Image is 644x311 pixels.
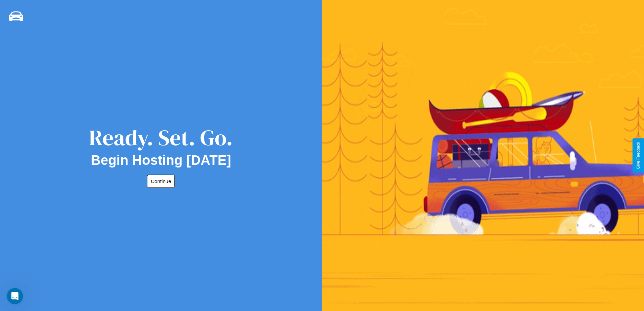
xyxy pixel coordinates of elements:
div: Give Feedback [636,142,641,169]
iframe: Intercom live chat [7,288,23,304]
div: Ready. Set. Go. [89,123,233,153]
h2: Begin Hosting [DATE] [91,153,231,168]
button: Continue [147,175,175,188]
